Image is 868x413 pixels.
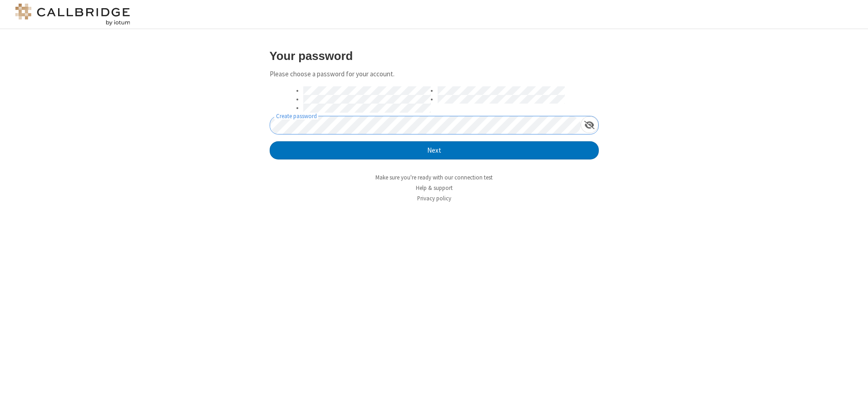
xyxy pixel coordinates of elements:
h3: Your password [270,50,599,62]
a: Privacy policy [417,194,451,202]
div: Show password [581,116,598,133]
p: Please choose a password for your account. [270,69,599,80]
a: Help & support [416,184,453,192]
img: logo@2x.png [14,4,132,25]
a: Make sure you're ready with our connection test [375,174,493,181]
button: Next [270,141,599,159]
input: Create password [270,116,581,134]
